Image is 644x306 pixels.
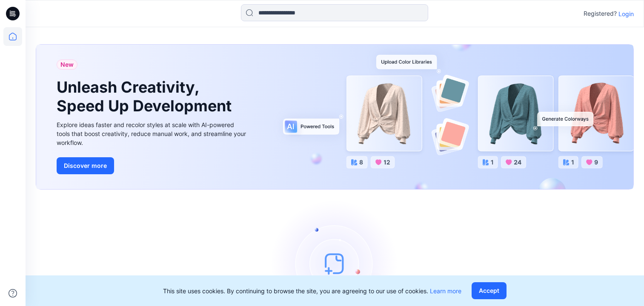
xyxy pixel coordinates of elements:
button: Accept [472,282,507,299]
button: Discover more [57,157,114,174]
p: This site uses cookies. By continuing to browse the site, you are agreeing to our use of cookies. [163,286,461,295]
div: Explore ideas faster and recolor styles at scale with AI-powered tools that boost creativity, red... [57,120,248,147]
a: Discover more [57,157,248,174]
p: Login [618,9,634,18]
a: Learn more [430,287,461,295]
h1: Unleash Creativity, Speed Up Development [57,78,235,115]
span: New [60,59,74,70]
p: Registered? [584,8,617,19]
